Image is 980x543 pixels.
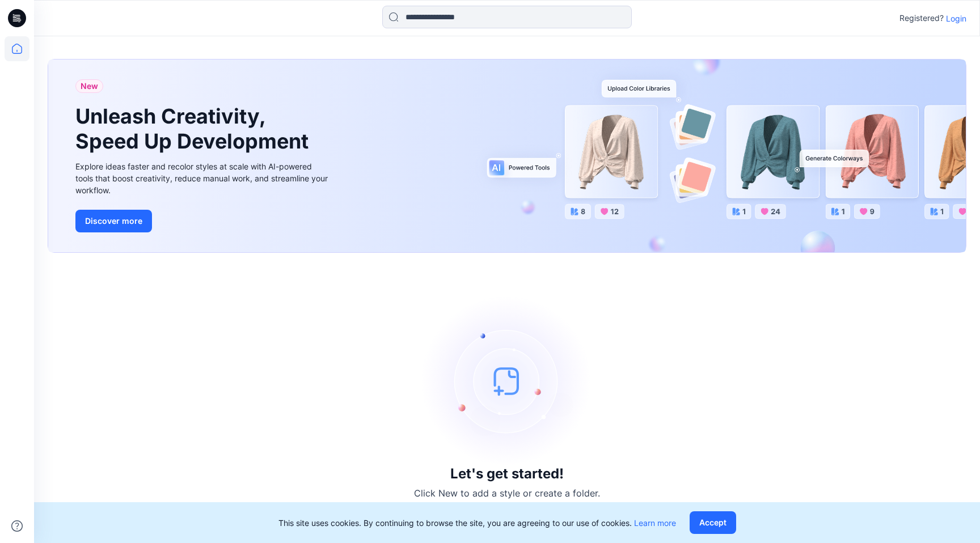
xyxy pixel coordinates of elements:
img: empty-state-image.svg [422,296,592,466]
div: Explore ideas faster and recolor styles at scale with AI-powered tools that boost creativity, red... [75,160,331,196]
p: Click New to add a style or create a folder. [414,486,600,500]
h1: Unleash Creativity, Speed Up Development [75,104,314,153]
h3: Let's get started! [450,466,564,482]
p: Login [946,12,966,24]
p: Registered? [899,11,944,25]
button: Discover more [75,210,152,232]
a: Learn more [634,518,676,528]
button: Accept [690,511,736,534]
p: This site uses cookies. By continuing to browse the site, you are agreeing to our use of cookies. [278,517,676,529]
a: Discover more [75,210,331,232]
span: New [81,79,98,93]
